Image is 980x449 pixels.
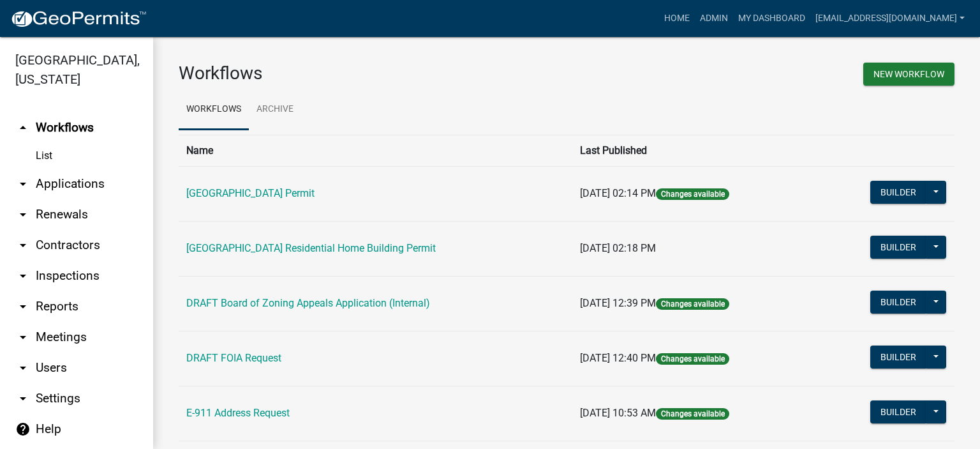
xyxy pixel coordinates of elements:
[870,181,926,204] button: Builder
[656,298,729,310] span: Changes available
[733,6,810,31] a: My Dashboard
[15,238,31,253] i: arrow_drop_down
[15,176,31,192] i: arrow_drop_down
[863,63,954,86] button: New Workflow
[249,89,301,130] a: Archive
[572,135,817,166] th: Last Published
[580,297,656,309] span: [DATE] 12:39 PM
[870,346,926,369] button: Builder
[179,63,557,84] h3: Workflows
[656,353,729,365] span: Changes available
[179,89,249,130] a: Workflows
[580,242,656,254] span: [DATE] 02:18 PM
[186,297,430,309] a: DRAFT Board of Zoning Appeals Application (Internal)
[15,299,31,314] i: arrow_drop_down
[179,135,572,166] th: Name
[15,330,31,345] i: arrow_drop_down
[580,187,656,199] span: [DATE] 02:14 PM
[15,120,31,135] i: arrow_drop_up
[870,400,926,423] button: Builder
[186,407,290,419] a: E-911 Address Request
[656,188,729,200] span: Changes available
[695,6,733,31] a: Admin
[186,187,315,199] a: [GEOGRAPHIC_DATA] Permit
[15,360,31,376] i: arrow_drop_down
[659,6,695,31] a: Home
[186,242,436,254] a: [GEOGRAPHIC_DATA] Residential Home Building Permit
[186,352,281,364] a: DRAFT FOIA Request
[580,352,656,364] span: [DATE] 12:40 PM
[15,268,31,284] i: arrow_drop_down
[870,236,926,259] button: Builder
[15,422,31,437] i: help
[810,6,970,31] a: [EMAIL_ADDRESS][DOMAIN_NAME]
[870,291,926,314] button: Builder
[15,207,31,222] i: arrow_drop_down
[15,391,31,406] i: arrow_drop_down
[656,408,729,420] span: Changes available
[580,407,656,419] span: [DATE] 10:53 AM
